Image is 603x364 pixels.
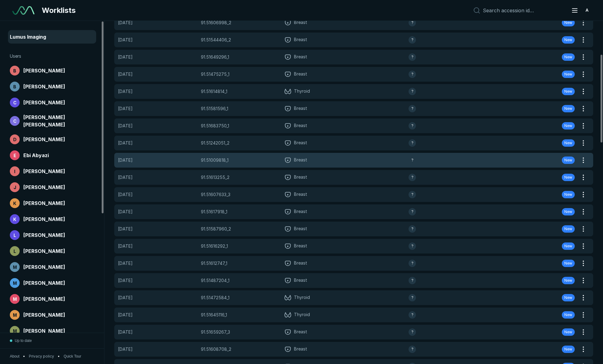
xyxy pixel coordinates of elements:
span: 91.51009818_1 [201,157,229,164]
div: avatar-name [409,19,416,26]
span: [PERSON_NAME] [23,311,65,319]
span: About [10,354,19,359]
span: [DATE] [118,312,197,318]
span: Worklists [42,5,76,16]
div: New [562,53,575,61]
a: avatar-name[PERSON_NAME] [9,245,96,257]
div: New [562,122,575,130]
span: Thyroid [294,88,310,95]
a: avatar-name[PERSON_NAME] [9,80,96,93]
div: New [562,71,575,78]
a: [DATE]91.51581596_1Breastavatar-nameNew [114,101,578,116]
span: Breast [294,53,307,61]
span: 91.51645116_1 [201,312,227,318]
span: Breast [294,105,307,112]
a: avatar-name[PERSON_NAME] [9,96,96,109]
div: avatar-name [409,225,416,233]
div: avatar-name [409,36,416,44]
div: avatar-name [10,166,20,176]
div: avatar-name [10,134,20,144]
span: New [564,157,572,163]
div: New [562,294,575,301]
span: Breast [294,157,307,164]
a: avatar-name[PERSON_NAME] [PERSON_NAME] [9,112,96,130]
span: 91.51242051_2 [201,140,229,146]
span: [PERSON_NAME] [PERSON_NAME] [23,114,94,128]
span: [DATE] [118,191,197,198]
span: ? [411,243,413,249]
span: ? [411,37,413,43]
span: J [14,184,16,191]
div: avatar-name [409,174,416,181]
span: New [564,312,572,318]
span: [PERSON_NAME] [23,215,65,223]
a: [DATE]91.51607633_3Breastavatar-nameNew [114,187,578,202]
span: ? [411,209,413,215]
span: ? [411,347,413,352]
span: 91.51649296_1 [201,54,229,60]
span: New [564,106,572,111]
div: New [562,105,575,112]
span: [DATE] [118,71,197,78]
div: New [562,88,575,95]
span: M [13,264,17,270]
a: avatar-name[PERSON_NAME] [9,181,96,193]
span: [DATE] [118,140,197,146]
a: avatar-name[PERSON_NAME] [9,229,96,241]
span: 91.51587960_2 [201,226,231,232]
div: New [562,242,575,250]
span: ? [411,54,413,60]
span: ? [411,175,413,180]
a: avatar-name[PERSON_NAME] [9,213,96,225]
a: avatar-name[PERSON_NAME] [9,261,96,273]
span: ? [411,278,413,283]
span: [PERSON_NAME] [23,247,65,255]
a: avatar-name[PERSON_NAME] [9,197,96,209]
span: Lumus Imaging [10,33,46,41]
span: D [13,136,17,143]
a: [DATE]91.51613255_2Breastavatar-nameNew [114,170,578,185]
span: New [564,278,572,283]
span: M [13,296,17,302]
span: Breast [294,242,307,250]
a: [DATE]91.51544406_2Breastavatar-nameNew [114,33,578,47]
div: avatar-name [409,88,416,95]
div: New [562,225,575,233]
span: ? [411,295,413,300]
span: 91.51606998_2 [201,19,231,26]
div: avatar-name [10,294,20,304]
span: 91.51617918_1 [201,208,227,215]
div: avatar-name [409,53,416,61]
div: avatar-name [409,260,416,267]
span: 91.51607633_3 [201,191,230,198]
div: avatar-name [10,82,20,91]
span: K [13,216,16,223]
span: [DATE] [118,294,197,301]
div: New [562,260,575,267]
span: New [564,347,572,352]
span: [DATE] [118,88,197,95]
span: ? [411,261,413,266]
div: avatar-name [10,98,20,107]
a: [DATE]91.51649296_1Breastavatar-nameNew [114,50,578,64]
span: L [14,232,16,238]
span: 91.51475275_1 [201,71,229,78]
span: L [14,248,16,254]
span: [PERSON_NAME] [23,263,65,271]
a: [DATE]91.51587960_2Breastavatar-nameNew [114,222,578,236]
span: [DATE] [118,37,197,43]
div: avatar-name [409,191,416,198]
button: avatar-name [567,4,593,17]
div: avatar-name [10,198,20,208]
span: I [14,168,15,175]
div: New [562,346,575,353]
button: Quick Tour [64,354,81,359]
span: ? [411,89,413,94]
span: 91.51581596_1 [201,105,228,112]
a: [DATE]91.51606998_2Breastavatar-nameNew [114,15,578,30]
span: C [13,118,17,124]
input: Search accession id… [483,7,564,14]
span: [DATE] [118,105,197,112]
div: avatar-name [10,116,20,126]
